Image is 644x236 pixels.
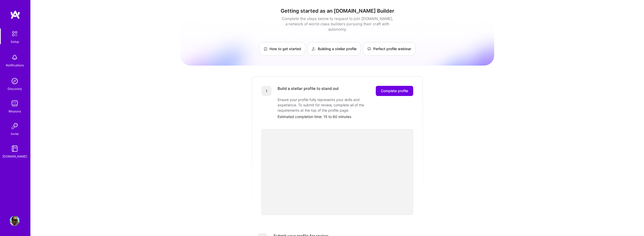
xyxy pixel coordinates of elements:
div: Complete the steps below to request to join [DOMAIN_NAME], a network of world-class builders purs... [280,16,394,32]
div: Missions [9,109,21,114]
img: logo [10,10,20,19]
div: Build a stellar profile to stand out [278,86,339,96]
img: Building a stellar profile [312,47,316,51]
span: Complete profile [381,88,408,93]
iframe: video [261,129,413,215]
img: bell [10,52,20,63]
div: Setup [11,39,19,44]
div: [DOMAIN_NAME] [3,154,27,159]
div: 1 [261,86,272,96]
button: Complete profile [376,86,413,96]
a: User Avatar [8,216,21,226]
div: Notifications [6,63,24,68]
img: How to get started [263,47,267,51]
a: How to get started [259,42,305,55]
img: teamwork [10,99,20,109]
div: Discovery [8,86,22,91]
img: Invite [10,121,20,131]
img: guide book [10,144,20,154]
div: Ensure your profile fully represents your skills and experience. To submit for review, complete a... [278,97,379,113]
h1: Getting started as an [DOMAIN_NAME] Builder [180,8,494,14]
a: Perfect profile webinar [363,42,416,55]
div: Invite [11,131,19,136]
a: Building a stellar profile [307,42,361,55]
img: setup [9,28,20,39]
div: Estimated completion time: 15 to 60 minutes [278,114,413,119]
img: Perfect profile webinar [367,47,371,51]
img: User Avatar [10,216,20,226]
img: discovery [10,76,20,86]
